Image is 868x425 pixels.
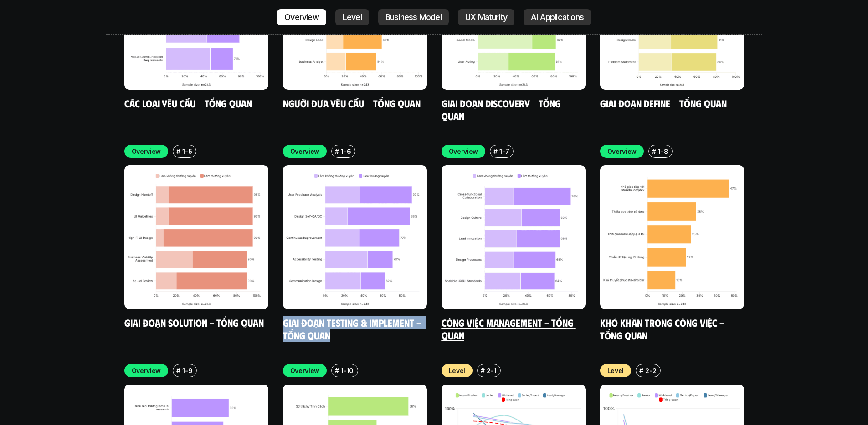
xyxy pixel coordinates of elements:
a: Giai đoạn Testing & Implement - Tổng quan [283,316,423,341]
p: Overview [449,147,478,156]
p: Level [607,366,624,375]
p: Overview [607,147,637,156]
a: Level [335,9,369,25]
h6: # [335,148,339,155]
p: Business Model [385,13,442,22]
h6: # [639,367,643,374]
p: Overview [290,366,320,375]
p: Overview [284,13,319,22]
p: 2-1 [487,366,496,375]
h6: # [176,367,180,374]
p: Level [449,366,466,375]
p: 1-8 [658,147,668,156]
a: Công việc Management - Tổng quan [442,316,576,341]
a: Giai đoạn Discovery - Tổng quan [442,97,563,122]
p: 1-7 [499,147,509,156]
a: AI Applications [524,9,591,25]
a: Giai đoạn Define - Tổng quan [600,97,727,109]
h6: # [493,148,498,155]
p: Overview [132,147,161,156]
p: Overview [132,366,161,375]
p: 1-5 [182,147,192,156]
p: Overview [290,147,320,156]
p: UX Maturity [465,13,507,22]
h6: # [335,367,339,374]
a: Khó khăn trong công việc - Tổng quan [600,316,726,341]
a: Người đưa yêu cầu - Tổng quan [283,97,421,109]
a: Giai đoạn Solution - Tổng quan [124,316,264,329]
h6: # [176,148,180,155]
h6: # [652,148,656,155]
p: 1-10 [341,366,354,375]
a: Overview [277,9,326,25]
p: Level [343,13,362,22]
p: 2-2 [645,366,656,375]
a: UX Maturity [458,9,514,25]
a: Các loại yêu cầu - Tổng quan [124,97,252,109]
h6: # [481,367,485,374]
p: 1-9 [182,366,192,375]
p: AI Applications [531,13,584,22]
p: 1-6 [341,147,351,156]
a: Business Model [378,9,449,25]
